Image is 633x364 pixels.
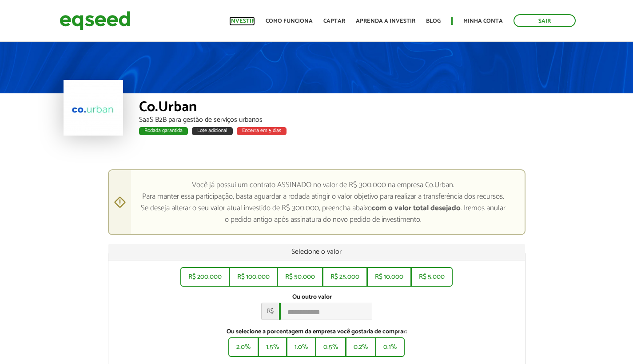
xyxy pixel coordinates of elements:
[463,18,503,24] a: Minha conta
[514,14,576,27] a: Sair
[356,18,415,24] a: Aprenda a investir
[323,18,345,24] a: Captar
[426,18,441,24] a: Blog
[411,267,453,287] button: R$ 5.000
[277,267,323,287] button: R$ 50.000
[322,267,367,287] button: R$ 25.000
[367,267,411,287] button: R$ 10.000
[139,127,188,135] div: Rodada garantida
[60,9,131,32] img: EqSeed
[228,337,259,357] button: 2.0%
[266,18,313,24] a: Como funciona
[372,202,461,214] strong: com o valor total desejado
[292,294,332,300] label: Ou outro valor
[315,337,346,357] button: 0.5%
[291,246,342,258] span: Selecione o valor
[115,329,518,335] label: Ou selecione a porcentagem da empresa você gostaria de comprar:
[139,100,570,116] div: Co.Urban
[229,267,278,287] button: R$ 100.000
[287,337,316,357] button: 1.0%
[229,18,255,24] a: Investir
[346,337,376,357] button: 0.2%
[258,337,287,357] button: 1.5%
[108,169,526,236] div: Você já possui um contrato ASSINADO no valor de R$ 300.000 na empresa Co.Urban. Para manter essa ...
[261,303,279,320] span: R$
[139,116,570,124] div: SaaS B2B para gestão de serviços urbanos
[375,337,405,357] button: 0.1%
[237,127,287,135] div: Encerra em 5 dias
[192,127,233,135] div: Lote adicional
[180,267,230,287] button: R$ 200.000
